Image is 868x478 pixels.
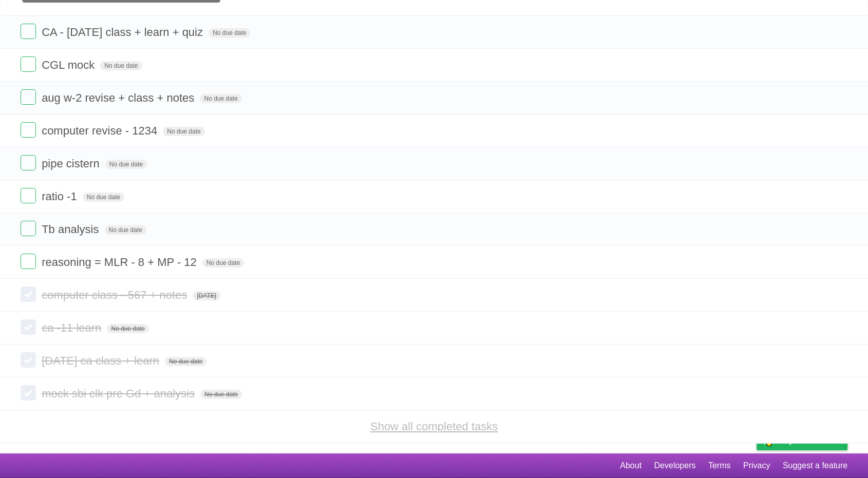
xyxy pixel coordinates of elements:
label: Done [21,319,36,335]
span: No due date [200,94,241,103]
label: Done [21,188,36,203]
span: Tb analysis [42,223,101,236]
span: CA - [DATE] class + learn + quiz [42,26,205,39]
span: No due date [107,324,148,333]
span: ratio -1 [42,190,79,203]
label: Done [21,89,36,105]
span: pipe cistern [42,157,102,170]
span: No due date [105,160,147,169]
span: No due date [209,28,250,37]
span: No due date [100,61,142,70]
label: Done [21,352,36,368]
span: [DATE] ca class + learn [42,354,162,367]
a: Developers [654,456,695,475]
label: Done [21,24,36,39]
span: reasoning = MLR - 8 + MP - 12 [42,256,199,269]
a: Privacy [743,456,770,475]
span: No due date [202,258,244,267]
span: aug w-2 revise + class + notes [42,91,197,104]
span: mock sbi clk pre Gd + analysis [42,387,197,400]
span: computer class - 567 + notes [42,289,190,301]
span: computer revise - 1234 [42,124,160,137]
span: CGL mock [42,59,97,71]
label: Done [21,385,36,400]
a: Terms [708,456,731,475]
span: No due date [105,225,146,235]
a: Show all completed tasks [370,420,498,433]
label: Done [21,56,36,72]
label: Done [21,221,36,236]
label: Done [21,155,36,170]
a: About [620,456,641,475]
span: No due date [83,193,124,202]
label: Done [21,286,36,302]
span: ca -11 learn [42,321,104,334]
span: [DATE] [193,291,220,300]
label: Done [21,122,36,138]
label: Done [21,254,36,269]
span: No due date [200,390,242,399]
span: No due date [163,127,204,136]
span: Buy me a coffee [778,432,842,450]
a: Suggest a feature [783,456,847,475]
span: No due date [165,357,206,366]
